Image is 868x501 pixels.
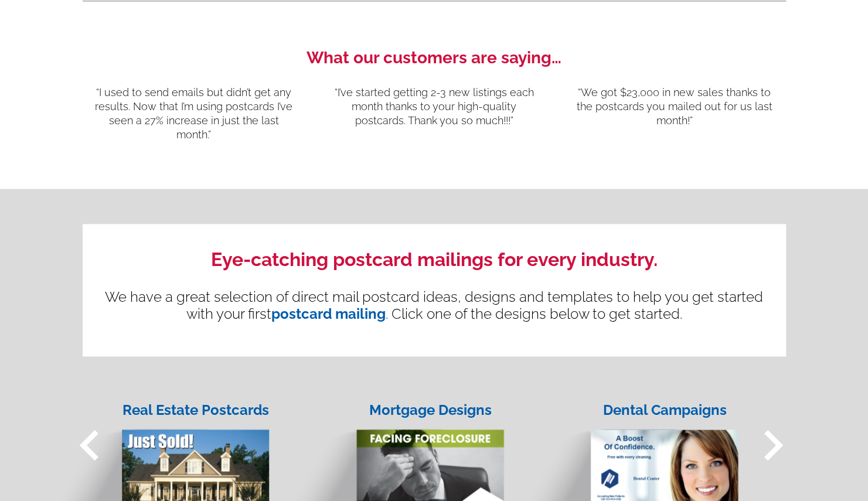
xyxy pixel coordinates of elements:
p: “I’ve started getting 2-3 new listings each month thanks to your high-quality postcards. Thank yo... [335,86,534,128]
p: “I used to send emails but didn’t get any results. Now that I’m using postcards I’ve seen a 27% i... [94,86,294,142]
h2: Eye-catching postcard mailings for every industry. [100,248,768,271]
span: keyboard_arrow_right [743,414,804,475]
span: keyboard_arrow_left [59,414,120,475]
a: postcard mailing [271,305,386,322]
div: Dental Campaigns [590,400,740,421]
p: We have a great selection of direct mail postcard ideas, designs and templates to help you get st... [100,288,768,322]
div: Real Estate Postcards [121,400,271,421]
div: Mortgage Designs [356,400,505,421]
p: “We got $23,000 in new sales thanks to the postcards you mailed out for us last month!” [575,86,774,128]
h3: What our customers are saying… [83,48,786,68]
